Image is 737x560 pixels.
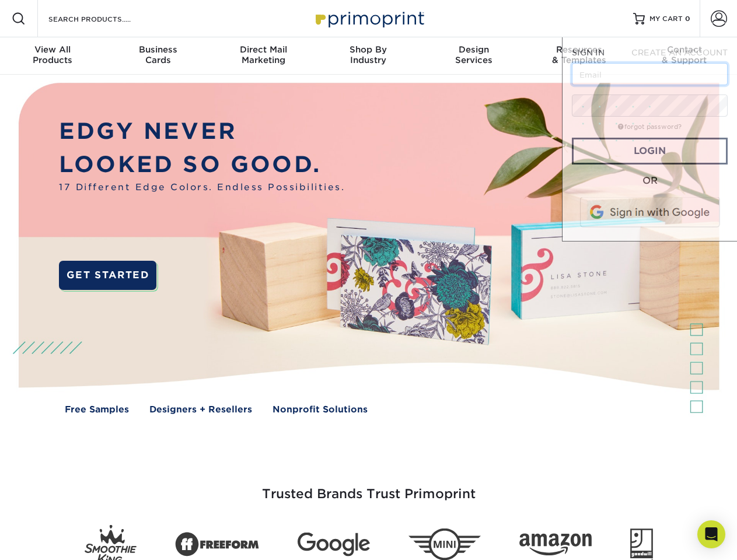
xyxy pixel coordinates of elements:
[526,37,631,75] a: Resources& Templates
[59,261,156,290] a: GET STARTED
[149,403,252,416] a: Designers + Resellers
[105,37,210,75] a: BusinessCards
[316,37,421,75] a: Shop ByIndustry
[649,14,683,24] span: MY CART
[211,44,316,65] div: Marketing
[3,524,99,556] iframe: Google Customer Reviews
[526,44,631,55] span: Resources
[27,459,710,516] h3: Trusted Brands Trust Primoprint
[421,37,526,75] a: DesignServices
[310,6,427,31] img: Primoprint
[572,63,728,85] input: Email
[105,44,210,65] div: Cards
[630,528,653,560] img: Goodwill
[316,44,421,55] span: Shop By
[273,403,368,416] a: Nonprofit Solutions
[211,37,316,75] a: Direct MailMarketing
[572,48,605,57] span: SIGN IN
[421,44,526,65] div: Services
[298,533,370,556] img: Google
[105,44,210,55] span: Business
[697,520,725,548] div: Open Intercom Messenger
[59,115,345,148] p: EDGY NEVER
[572,174,728,188] div: OR
[316,44,421,65] div: Industry
[59,181,345,194] span: 17 Different Edge Colors. Endless Possibilities.
[685,15,690,23] span: 0
[618,123,682,131] a: forgot password?
[631,48,728,57] span: CREATE AN ACCOUNT
[421,44,526,55] span: Design
[59,148,345,181] p: LOOKED SO GOOD.
[65,403,129,416] a: Free Samples
[211,44,316,55] span: Direct Mail
[47,12,161,26] input: SEARCH PRODUCTS.....
[572,138,728,164] a: Login
[519,534,592,556] img: Amazon
[526,44,631,65] div: & Templates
